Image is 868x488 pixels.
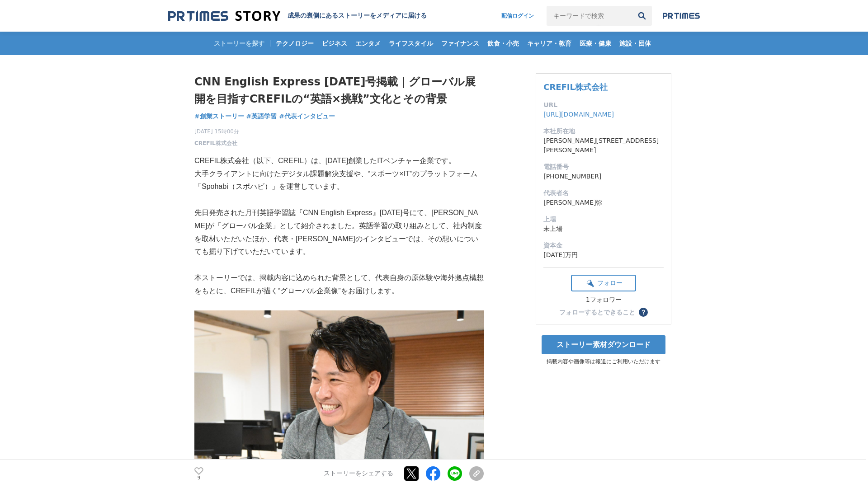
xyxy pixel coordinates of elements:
[543,100,664,110] dt: URL
[543,162,664,172] dt: 電話番号
[543,250,664,260] dd: [DATE]万円
[279,112,335,120] span: #代表インタビュー
[536,358,671,366] p: 掲載内容や画像等は報道にご利用いただけます
[484,32,523,55] a: 飲食・小売
[543,241,664,250] dt: 資本金
[524,39,575,47] span: キャリア・教育
[640,309,646,315] span: ？
[571,296,636,304] div: 1フォロワー
[543,188,664,198] dt: 代表者名
[543,127,664,136] dt: 本社所在地
[324,470,393,478] p: ストーリーをシェアする
[288,12,427,20] h2: 成果の裏側にあるストーリーをメディアに届ける
[194,155,484,168] p: CREFIL株式会社（以下、CREFIL）は、[DATE]創業したITベンチャー企業です。
[194,206,484,258] p: 先日発売された月刊英語学習誌『CNN English Express』[DATE]号にて、[PERSON_NAME]が「グローバル企業」として紹介されました。英語学習の取り組みとして、社内制度を...
[663,12,700,19] img: prtimes
[318,39,351,47] span: ビジネス
[543,82,608,92] a: CREFIL株式会社
[438,39,483,47] span: ファイナンス
[616,32,655,55] a: 施設・団体
[246,112,277,120] span: #英語学習
[385,32,437,55] a: ライフスタイル
[542,335,665,354] a: ストーリー素材ダウンロード
[352,32,384,55] a: エンタメ
[524,32,575,55] a: キャリア・教育
[279,112,335,121] a: #代表インタビュー
[168,10,280,22] img: 成果の裏側にあるストーリーをメディアに届ける
[194,127,239,136] span: [DATE] 15時00分
[194,112,244,121] a: #創業ストーリー
[543,111,614,118] a: [URL][DOMAIN_NAME]
[576,32,615,55] a: 医療・健康
[246,112,277,121] a: #英語学習
[194,112,244,120] span: #創業ストーリー
[543,198,664,207] dd: [PERSON_NAME]弥
[543,172,664,181] dd: [PHONE_NUMBER]
[168,10,427,22] a: 成果の裏側にあるストーリーをメディアに届ける 成果の裏側にあるストーリーをメディアに届ける
[543,136,664,155] dd: [PERSON_NAME][STREET_ADDRESS][PERSON_NAME]
[484,39,523,47] span: 飲食・小売
[318,32,351,55] a: ビジネス
[272,39,317,47] span: テクノロジー
[194,476,203,480] p: 9
[194,168,484,194] p: 大手クライアントに向けたデジタル課題解決支援や、“スポーツ×IT”のプラットフォーム「Spohabi（スポハビ）」を運営しています。
[559,309,635,315] div: フォローするとできること
[438,32,483,55] a: ファイナンス
[571,275,636,291] button: フォロー
[547,6,632,26] input: キーワードで検索
[616,39,655,47] span: 施設・団体
[352,39,384,47] span: エンタメ
[632,6,652,26] button: 検索
[639,308,648,317] button: ？
[272,32,317,55] a: テクノロジー
[576,39,615,47] span: 医療・健康
[385,39,437,47] span: ライフスタイル
[543,224,664,234] dd: 未上場
[194,139,237,147] a: CREFIL株式会社
[194,272,484,298] p: 本ストーリーでは、掲載内容に込められた背景として、代表自身の原体験や海外拠点構想をもとに、CREFILが描く“グローバル企業像”をお届けします。
[492,6,543,26] a: 配信ログイン
[543,215,664,224] dt: 上場
[194,73,484,108] h1: CNN English Express [DATE]号掲載｜グローバル展開を目指すCREFILの“英語×挑戦”文化とその背景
